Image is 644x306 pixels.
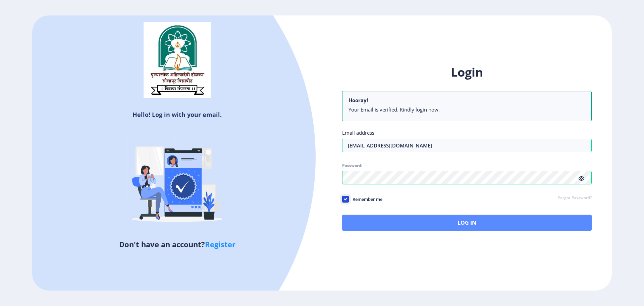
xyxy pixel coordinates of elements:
label: Email address: [342,129,376,136]
img: sulogo.png [144,22,211,98]
input: Email address [342,139,592,152]
h1: Login [342,64,592,80]
label: Password: [342,163,362,168]
button: Log In [342,215,592,231]
a: Register [205,239,235,249]
img: Verified-rafiki.svg [118,121,236,239]
span: Remember me [349,195,382,203]
b: Hooray! [348,97,368,103]
a: Forgot Password? [558,195,592,201]
li: Your Email is verified. Kindly login now. [348,106,585,113]
h5: Don't have an account? [37,239,317,250]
